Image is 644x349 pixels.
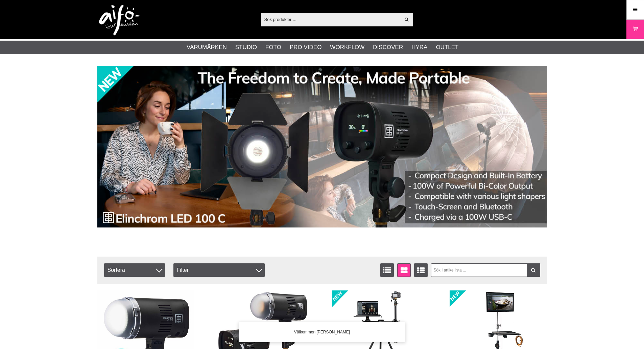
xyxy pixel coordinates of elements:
[397,263,411,277] a: Fönstervisning
[431,263,540,277] input: Sök i artikellista ...
[97,66,547,227] img: Annons:002 banner-elin-led100c11390x.jpg
[373,43,403,52] a: Discover
[290,43,321,52] a: Pro Video
[294,329,350,335] span: Välkommen [PERSON_NAME]
[411,43,427,52] a: Hyra
[265,43,281,52] a: Foto
[173,263,265,277] div: Filter
[104,263,165,277] span: Sortera
[380,263,394,277] a: Listvisning
[99,5,140,36] img: logo.png
[436,43,458,52] a: Outlet
[261,14,401,24] input: Sök produkter ...
[330,43,364,52] a: Workflow
[527,263,540,277] a: Filtrera
[187,43,227,52] a: Varumärken
[235,43,257,52] a: Studio
[414,263,428,277] a: Utökad listvisning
